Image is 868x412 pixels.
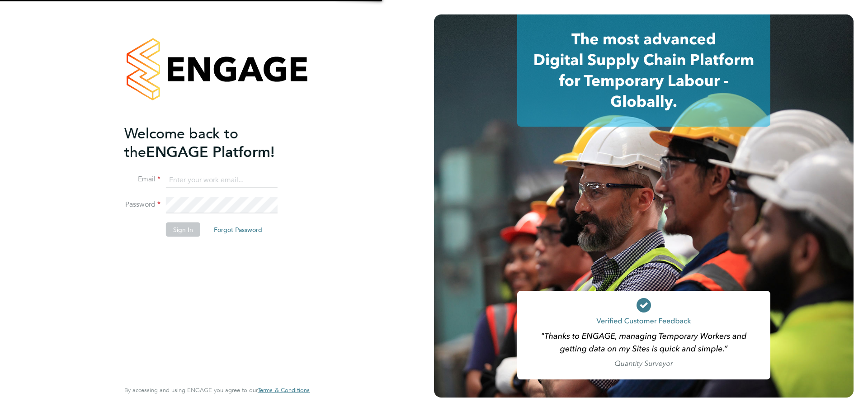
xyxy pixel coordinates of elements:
label: Email [124,175,160,184]
input: Enter your work email... [166,172,278,188]
button: Sign In [166,223,200,237]
label: Password [124,200,160,209]
a: Terms & Conditions [258,387,310,394]
span: By accessing and using ENGAGE you agree to our [124,386,310,394]
h2: ENGAGE Platform! [124,124,301,161]
button: Forgot Password [207,223,269,237]
span: Welcome back to the [124,124,238,161]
